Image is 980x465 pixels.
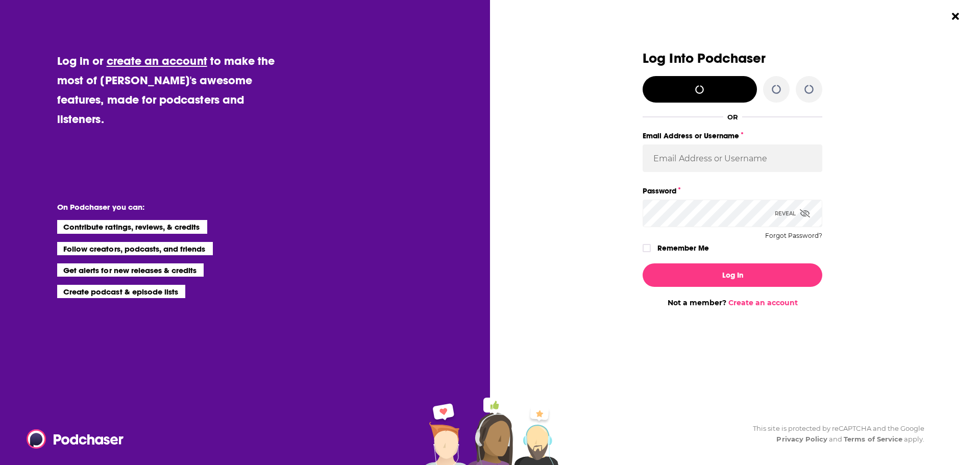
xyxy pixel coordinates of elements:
[643,129,822,142] label: Email Address or Username
[643,298,822,307] div: Not a member?
[776,435,827,443] a: Privacy Policy
[643,263,822,287] button: Log In
[643,184,822,198] label: Password
[57,242,213,255] li: Follow creators, podcasts, and friends
[643,51,822,66] h3: Log Into Podchaser
[643,144,822,172] input: Email Address or Username
[657,241,709,255] label: Remember Me
[57,202,261,212] li: On Podchaser you can:
[57,285,185,298] li: Create podcast & episode lists
[27,429,116,449] a: Podchaser - Follow, Share and Rate Podcasts
[844,435,902,443] a: Terms of Service
[728,298,798,307] a: Create an account
[57,220,207,233] li: Contribute ratings, reviews, & credits
[775,200,810,227] div: Reveal
[27,429,125,449] img: Podchaser - Follow, Share and Rate Podcasts
[57,263,204,277] li: Get alerts for new releases & credits
[107,54,207,68] a: create an account
[727,113,738,121] div: OR
[745,423,924,445] div: This site is protected by reCAPTCHA and the Google and apply.
[765,232,822,239] button: Forgot Password?
[946,7,965,26] button: Close Button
